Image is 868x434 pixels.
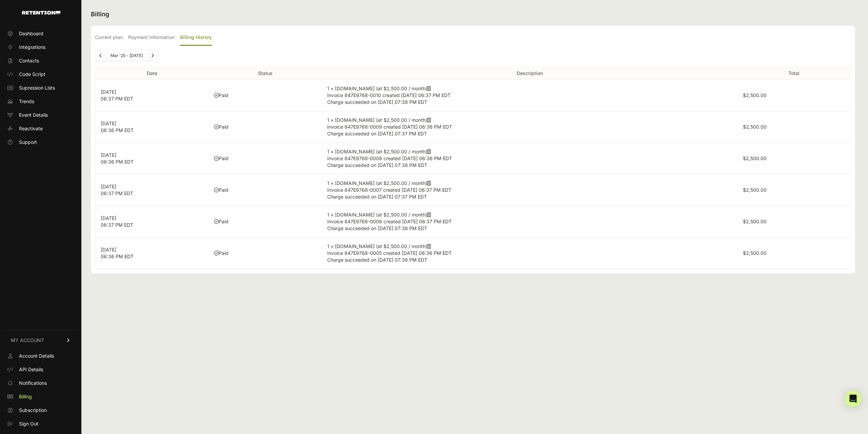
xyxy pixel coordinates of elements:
a: Dashboard [4,28,77,39]
a: Subscription [4,405,77,416]
span: Reactivate [19,125,43,132]
a: Trends [4,96,77,107]
a: Code Script [4,69,77,80]
p: [DATE] 06:37 PM EDT [101,183,203,197]
td: Paid [209,238,322,269]
p: [DATE] 06:36 PM EDT [101,246,203,260]
td: Paid [209,80,322,111]
a: Notifications [4,378,77,389]
td: 1 × [DOMAIN_NAME] (at $2,500.00 / month) [322,111,737,143]
span: API Details [19,366,43,373]
div: Open Intercom Messenger [845,391,861,407]
label: $2,500.00 [743,124,767,130]
span: Invoice 847E9768-0010 created [DATE] 06:37 PM EDT [327,92,451,98]
label: $2,500.00 [743,92,767,98]
label: Billing History [180,30,212,46]
a: Integrations [4,42,77,53]
td: 1 × [DOMAIN_NAME] (at $2,500.00 / month) [322,174,737,206]
span: Dashboard [19,30,43,37]
label: $2,500.00 [743,155,767,161]
label: $2,500.00 [743,250,767,256]
h2: Billing [91,10,855,19]
span: Invoice 847E9768-0008 created [DATE] 06:36 PM EDT [327,155,452,161]
span: Charge succeeded on [DATE] 07:37 PM EDT [327,194,427,200]
span: Charge succeeded on [DATE] 07:38 PM EDT [327,225,427,231]
span: Account Details [19,353,54,359]
label: $2,500.00 [743,219,767,224]
a: API Details [4,364,77,375]
a: Next [147,50,158,61]
label: Current plan [95,30,123,46]
a: Previous [95,50,106,61]
label: Payment Information [128,30,175,46]
a: Account Details [4,351,77,361]
a: MY ACCOUNT [4,330,77,351]
th: Description [322,67,737,80]
td: Paid [209,111,322,143]
td: Paid [209,174,322,206]
span: Subscription [19,407,47,414]
span: Code Script [19,71,45,78]
span: Integrations [19,44,45,51]
span: Charge succeeded on [DATE] 07:38 PM EDT [327,162,427,168]
td: 1 × [DOMAIN_NAME] (at $2,500.00 / month) [322,206,737,238]
span: Trends [19,98,34,105]
a: Sign Out [4,418,77,429]
span: Invoice 847E9768-0007 created [DATE] 06:37 PM EDT [327,187,451,193]
span: Charge succeeded on [DATE] 07:38 PM EDT [327,257,427,263]
td: Paid [209,143,322,174]
span: Billing [19,393,32,400]
span: MY ACCOUNT [11,337,44,344]
li: Mar '25 - [DATE] [106,53,147,58]
label: $2,500.00 [743,187,767,193]
td: 1 × [DOMAIN_NAME] (at $2,500.00 / month) [322,143,737,174]
span: Invoice 847E9768-0005 created [DATE] 06:36 PM EDT [327,250,452,256]
span: Invoice 847E9768-0009 created [DATE] 06:36 PM EDT [327,124,452,130]
span: Invoice 847E9768-0006 created [DATE] 06:37 PM EDT [327,219,452,224]
td: 1 × [DOMAIN_NAME] (at $2,500.00 / month) [322,238,737,269]
img: Retention.com [22,11,60,15]
span: Event Details [19,112,48,118]
a: Contacts [4,55,77,66]
p: [DATE] 06:36 PM EDT [101,152,203,165]
a: Reactivate [4,123,77,134]
th: Status [209,67,322,80]
p: [DATE] 06:37 PM EDT [101,215,203,228]
span: Supression Lists [19,84,55,91]
a: Supression Lists [4,82,77,93]
span: Sign Out [19,420,38,427]
th: Total [737,67,851,80]
a: Event Details [4,110,77,120]
td: 1 × [DOMAIN_NAME] (at $2,500.00 / month) [322,80,737,111]
td: Paid [209,206,322,238]
span: Contacts [19,57,39,64]
p: [DATE] 06:36 PM EDT [101,120,203,134]
span: Support [19,139,37,146]
span: Notifications [19,380,47,386]
span: Charge succeeded on [DATE] 07:37 PM EDT [327,131,427,136]
a: Support [4,137,77,148]
p: [DATE] 06:37 PM EDT [101,89,203,102]
th: Date [95,67,209,80]
span: Charge succeeded on [DATE] 07:38 PM EDT [327,99,427,105]
a: Billing [4,391,77,402]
